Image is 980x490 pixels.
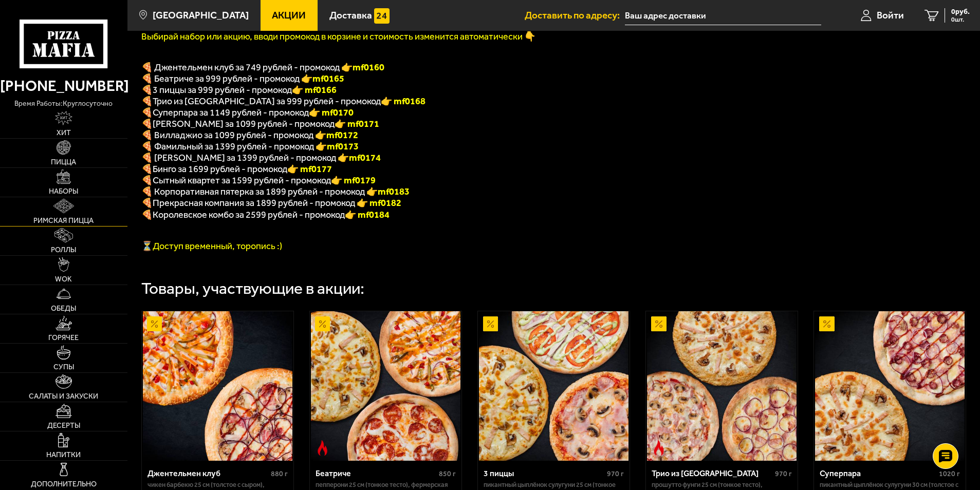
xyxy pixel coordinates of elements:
img: Акционный [147,316,162,332]
img: Острое блюдо [651,440,667,456]
span: ⏳Доступ временный, торопись :) [141,240,282,252]
b: 👉 mf0171 [335,118,379,129]
span: 🍕 Беатриче за 999 рублей - промокод 👉 [141,73,344,84]
span: Наборы [49,188,78,195]
a: Акционный3 пиццы [478,311,630,461]
font: 👉 mf0170 [309,107,354,118]
span: Бинго за 1699 рублей - промокод [153,163,287,175]
font: 👉 mf0182 [357,197,401,209]
span: 0 руб. [951,8,970,15]
span: Салаты и закуски [29,393,98,400]
span: Пицца [51,159,76,166]
span: Супы [53,364,74,371]
b: 🍕 [141,163,153,175]
span: 880 г [271,469,288,478]
span: Римская пицца [33,217,94,224]
img: 3 пиццы [479,311,628,461]
img: Беатриче [311,311,460,461]
span: Доставить по адресу: [525,10,625,20]
div: Трио из [GEOGRAPHIC_DATA] [652,468,772,478]
b: 🍕 [141,175,153,186]
img: Акционный [819,316,835,332]
div: Суперпара [820,468,936,478]
span: Суперпара за 1149 рублей - промокод [153,107,309,118]
span: Хит [57,129,71,137]
img: Суперпара [815,311,965,461]
span: Напитки [46,451,81,459]
span: 970 г [775,469,792,478]
img: Джентельмен клуб [143,311,292,461]
span: 0 шт. [951,16,970,23]
b: mf0172 [326,129,358,141]
span: Войти [877,10,904,20]
font: Выбирай набор или акцию, вводи промокод в корзине и стоимость изменится автоматически 👇 [141,31,535,42]
span: Сытный квартет за 1599 рублей - промокод [153,175,331,186]
span: WOK [55,276,72,283]
span: Доставка [329,10,372,20]
span: [GEOGRAPHIC_DATA] [153,10,249,20]
div: 3 пиццы [484,468,604,478]
span: 1020 г [939,469,960,478]
span: 🍕 Вилладжио за 1099 рублей - промокод 👉 [141,129,358,141]
span: Дополнительно [31,481,97,488]
img: Акционный [483,316,498,332]
span: 970 г [607,469,624,478]
div: Джентельмен клуб [147,468,268,478]
span: Прекрасная компания за 1899 рублей - промокод [153,197,357,209]
b: 👉 mf0179 [331,175,376,186]
span: 🍕 Фамильный за 1399 рублей - промокод 👉 [141,141,359,152]
font: 👉 mf0166 [292,84,337,96]
b: mf0160 [353,62,384,73]
span: [PERSON_NAME] за 1099 рублей - промокод [153,118,335,129]
font: 🍕 [141,96,153,107]
a: АкционныйСуперпара [814,311,966,461]
span: 3 пиццы за 999 рублей - промокод [153,84,292,96]
b: 🍕 [141,118,153,129]
span: Десерты [47,422,80,429]
img: Острое блюдо [315,440,330,456]
img: Акционный [651,316,667,332]
span: Королевское комбо за 2599 рублей - промокод [153,209,345,220]
font: 👉 mf0184 [345,209,390,220]
span: Горячее [48,334,79,342]
b: 👉 mf0177 [287,163,332,175]
font: 🍕 [141,84,153,96]
input: Ваш адрес доставки [625,6,821,25]
span: 850 г [439,469,456,478]
div: Товары, участвующие в акции: [141,280,364,297]
span: Роллы [51,247,76,254]
b: mf0183 [378,186,410,197]
b: mf0173 [327,141,359,152]
span: 🍕 [PERSON_NAME] за 1399 рублей - промокод 👉 [141,152,381,163]
font: 👉 mf0168 [381,96,426,107]
b: mf0174 [349,152,381,163]
span: Акции [272,10,306,20]
b: mf0165 [312,73,344,84]
img: Акционный [315,316,330,332]
span: 🍕 Корпоративная пятерка за 1899 рублей - промокод 👉 [141,186,410,197]
font: 🍕 [141,197,153,209]
font: 🍕 [141,107,153,118]
span: Трио из [GEOGRAPHIC_DATA] за 999 рублей - промокод [153,96,381,107]
img: Трио из Рио [647,311,797,461]
a: АкционныйДжентельмен клуб [142,311,293,461]
div: Беатриче [316,468,436,478]
a: АкционныйОстрое блюдоБеатриче [310,311,461,461]
img: 15daf4d41897b9f0e9f617042186c801.svg [374,8,390,24]
span: Обеды [51,305,76,312]
a: АкционныйОстрое блюдоТрио из Рио [646,311,798,461]
span: 🍕 Джентельмен клуб за 749 рублей - промокод 👉 [141,62,384,73]
font: 🍕 [141,209,153,220]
